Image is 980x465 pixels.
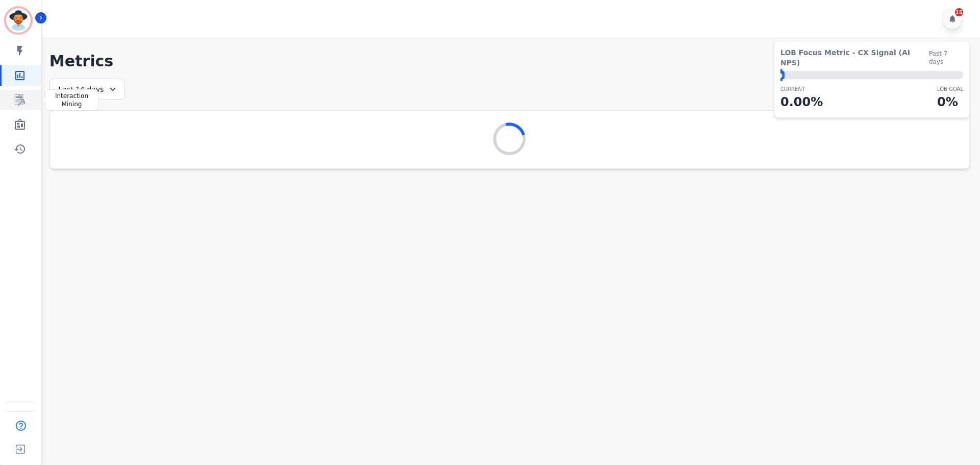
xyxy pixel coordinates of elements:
[780,85,823,93] p: CURRENT
[929,50,963,66] span: Past 7 days
[780,93,823,111] p: 0.00 %
[780,47,929,68] span: LOB Focus Metric - CX Signal (AI NPS)
[50,79,125,100] div: Last 14 days
[50,52,970,70] h1: Metrics
[937,93,963,111] p: 0 %
[955,8,963,16] div: 15
[780,71,785,79] div: ⬤
[6,8,31,33] img: Bordered avatar
[937,85,963,93] p: LOB Goal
